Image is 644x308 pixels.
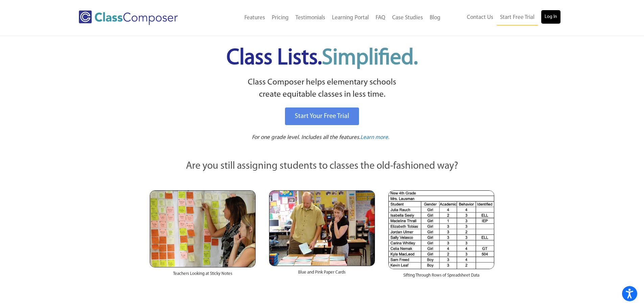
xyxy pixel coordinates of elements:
img: Teachers Looking at Sticky Notes [150,190,256,267]
a: Log In [541,10,560,24]
p: Class Composer helps elementary schools create equitable classes in less time. [149,76,496,101]
img: Blue and Pink Paper Cards [269,190,375,266]
a: Features [241,10,268,25]
div: Blue and Pink Paper Cards [269,266,375,282]
a: Blog [426,10,444,25]
div: Sifting Through Rows of Spreadsheet Data [388,269,494,285]
span: Start Your Free Trial [295,113,349,120]
span: Class Lists. [226,47,418,69]
a: Start Your Free Trial [285,108,359,125]
a: Pricing [268,10,292,25]
span: For one grade level. Includes all the features. [252,135,360,140]
nav: Header Menu [206,10,444,25]
img: Class Composer [79,10,178,25]
a: Learn more. [360,134,389,142]
p: Are you still assigning students to classes the old-fashioned way? [150,159,495,174]
span: Simplified. [322,47,418,69]
a: Learning Portal [329,10,372,25]
a: Start Free Trial [497,10,538,25]
a: FAQ [372,10,389,25]
div: Teachers Looking at Sticky Notes [150,267,256,284]
span: Learn more. [360,135,389,140]
a: Contact Us [463,10,497,25]
a: Testimonials [292,10,329,25]
a: Case Studies [389,10,426,25]
img: Spreadsheets [388,190,494,269]
nav: Header Menu [444,10,560,25]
